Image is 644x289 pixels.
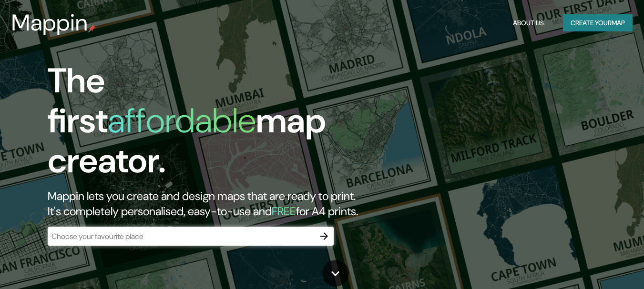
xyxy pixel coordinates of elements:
h1: affordable [108,99,256,143]
button: About Us [509,14,548,32]
h1: The first map creator. [48,61,370,189]
h5: FREE [272,204,296,219]
img: mappin-pin [88,25,96,32]
h2: Mappin lets you create and design maps that are ready to print. It's completely personalised, eas... [48,189,370,219]
h3: Mappin [11,10,88,36]
button: Create yourmap [563,14,633,32]
input: Choose your favourite place [48,231,315,242]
